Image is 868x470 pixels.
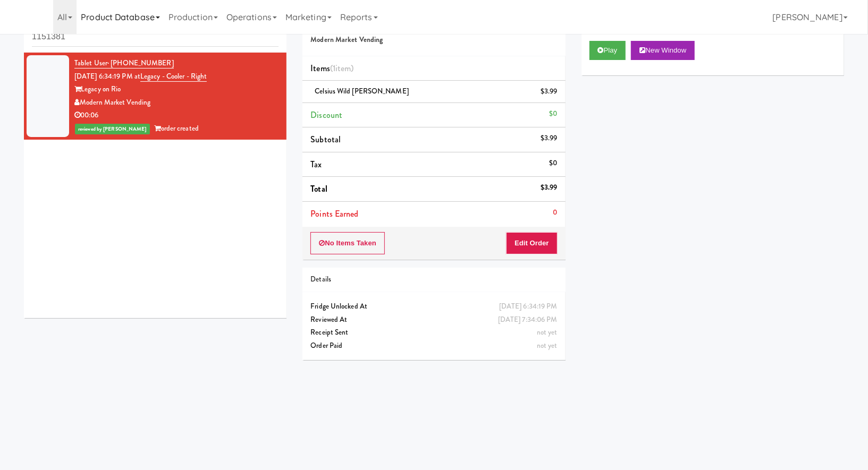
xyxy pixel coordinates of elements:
a: Legacy - Cooler - Right [140,71,207,82]
h5: Modern Market Vending [310,36,557,44]
span: Tax [310,158,322,170]
span: not yet [537,340,558,351]
button: No Items Taken [310,232,385,254]
span: reviewed by [PERSON_NAME] [75,124,150,134]
button: Play [589,41,626,60]
span: Items [310,62,353,74]
li: Tablet User· [PHONE_NUMBER][DATE] 6:34:19 PM atLegacy - Cooler - RightLegacy on RioModern Market ... [24,53,286,140]
span: not yet [537,327,558,337]
div: Reviewed At [310,313,557,327]
div: Receipt Sent [310,326,557,339]
div: 0 [553,206,558,219]
div: $3.99 [541,132,558,145]
div: $0 [549,157,557,170]
ng-pluralize: item [335,62,351,74]
input: Search vision orders [32,27,279,47]
div: $3.99 [541,85,558,98]
button: Edit Order [506,232,558,254]
div: Details [310,273,557,286]
div: $3.99 [541,181,558,194]
div: $0 [549,107,557,121]
div: Legacy on Rio [74,83,279,96]
span: Celsius Wild [PERSON_NAME] [315,86,409,96]
div: Fridge Unlocked At [310,300,557,313]
div: 00:06 [74,109,279,122]
span: · [PHONE_NUMBER] [107,58,174,68]
a: Tablet User· [PHONE_NUMBER] [74,58,174,69]
button: New Window [631,41,695,60]
span: order created [155,123,199,133]
span: Total [310,183,327,195]
span: Points Earned [310,208,358,220]
div: [DATE] 6:34:19 PM [499,300,558,313]
span: (1 ) [330,62,354,74]
div: [DATE] 7:34:06 PM [498,313,558,327]
div: Modern Market Vending [74,96,279,109]
span: Subtotal [310,133,341,146]
span: [DATE] 6:34:19 PM at [74,71,140,81]
span: Discount [310,109,342,121]
div: Order Paid [310,339,557,353]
